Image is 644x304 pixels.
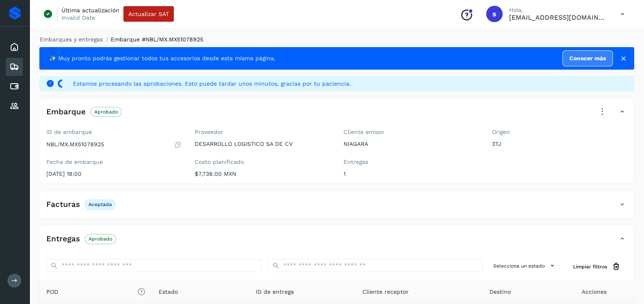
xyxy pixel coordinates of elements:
span: Acciones [582,288,607,296]
div: Embarques [6,58,23,76]
p: DESARROLLO LOGISTICO SA DE CV [195,141,330,147]
div: EntregasAprobado [40,232,634,252]
span: Destino [489,288,511,296]
label: Proveedor [195,129,330,136]
label: Fecha de embarque [46,159,182,166]
a: Embarques y entregas [40,36,103,43]
p: Última actualización [61,7,119,14]
p: NBL/MX.MX51078925 [46,141,104,148]
a: Conocer más [562,50,613,66]
span: Estamos procesando las aprobaciones. Esto puede tardar unos minutos, gracias por tu paciencia. [73,79,351,88]
p: 1 [344,170,479,177]
p: smedina@niagarawater.com [509,14,608,21]
label: Costo planificado [195,159,330,166]
span: POD [46,288,146,296]
div: EmbarqueAprobado [40,105,634,125]
button: Limpiar filtros [567,259,627,274]
h4: Embarque [46,107,86,117]
span: Estado [159,288,178,296]
label: Entregas [344,159,479,166]
p: Invalid Date [61,14,95,21]
p: Aprobado [94,109,118,115]
h4: Entregas [46,234,80,244]
p: Hola, [509,7,608,14]
span: Embarque #NBL/MX.MX51078925 [111,36,203,43]
button: Actualizar SAT [123,6,174,22]
span: Limpiar filtros [573,263,607,270]
div: FacturasAceptada [40,197,634,218]
div: Cuentas por pagar [6,77,23,95]
span: ✨ Muy pronto podrás gestionar todos tus accesorios desde esta misma página. [49,54,275,63]
label: ID de embarque [46,129,182,136]
p: [DATE] 18:00 [46,170,182,177]
div: Inicio [6,38,23,56]
label: Cliente emisor [344,129,479,136]
p: $7,738.00 MXN [195,170,330,177]
p: Aceptada [89,202,112,207]
span: Actualizar SAT [128,11,169,17]
button: Selecciona un estado [490,259,560,272]
h4: Facturas [46,200,80,209]
span: Cliente receptor [362,288,409,296]
p: Aprobado [89,236,112,242]
nav: breadcrumb [39,35,634,44]
div: Proveedores [6,97,23,115]
label: Origen [492,129,627,136]
p: 3TJ [492,141,627,147]
span: ID de entrega [256,288,294,296]
p: NIAGARA [344,141,479,147]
